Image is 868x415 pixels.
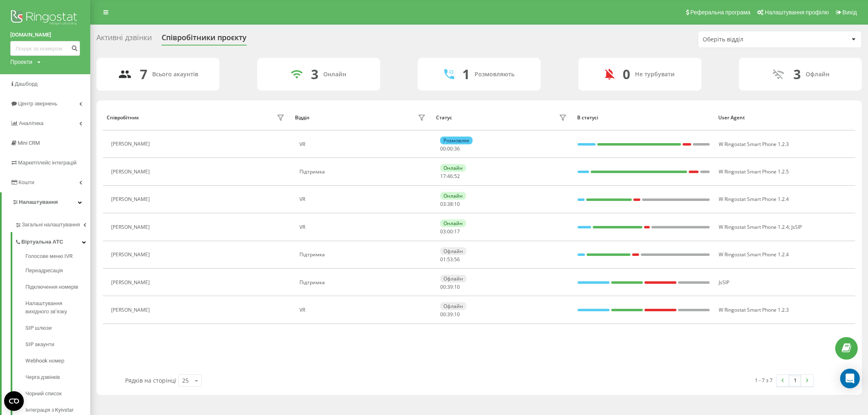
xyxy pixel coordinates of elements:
[719,251,789,258] span: W Ringostat Smart Phone 1.2.4
[140,66,147,82] div: 7
[840,369,860,388] div: Open Intercom Messenger
[440,312,460,317] div: : :
[25,369,90,385] a: Черга дзвінків
[447,145,453,152] span: 00
[447,173,453,180] span: 46
[125,376,176,384] span: Рядків на сторінці
[25,336,90,353] a: SIP акаунти
[21,238,63,246] span: Віртуальна АТС
[440,275,466,283] div: Офлайн
[25,252,90,262] a: Голосове меню IVR
[18,160,77,166] span: Маркетплейс інтеграцій
[19,120,43,126] span: Аналiтика
[111,252,152,258] div: [PERSON_NAME]
[440,229,460,235] div: : :
[111,169,152,175] div: [PERSON_NAME]
[440,219,466,227] div: Онлайн
[719,306,789,313] span: W Ringostat Smart Phone 1.2.3
[152,71,198,78] div: Всього акаунтів
[111,141,152,147] div: [PERSON_NAME]
[454,145,460,152] span: 36
[454,283,460,290] span: 10
[440,247,466,255] div: Офлайн
[323,71,346,78] div: Онлайн
[15,81,38,87] span: Дашборд
[454,311,460,318] span: 10
[25,252,73,260] span: Голосове меню IVR
[299,280,428,285] div: Підтримка
[25,283,78,291] span: Підключення номерів
[791,223,802,230] span: JsSIP
[18,140,40,146] span: Mini CRM
[25,406,73,414] span: Інтеграція з Kyivstar
[843,9,857,16] span: Вихід
[25,299,86,316] span: Налаштування вихідного зв’язку
[25,373,60,381] span: Черга дзвінків
[10,41,80,56] input: Пошук за номером
[111,280,152,285] div: [PERSON_NAME]
[447,256,453,263] span: 53
[440,201,460,207] div: : :
[25,262,90,279] a: Переадресація
[440,201,446,207] span: 03
[690,9,751,16] span: Реферальна програма
[447,201,453,207] span: 38
[440,228,446,235] span: 03
[299,307,428,313] div: VR
[295,115,309,121] div: Відділ
[440,192,466,200] div: Онлайн
[111,307,152,313] div: [PERSON_NAME]
[718,115,852,121] div: User Agent
[299,141,428,147] div: VR
[311,66,318,82] div: 3
[440,256,446,263] span: 01
[25,390,62,398] span: Чорний список
[440,283,446,290] span: 00
[162,33,247,46] div: Співробітники проєкту
[454,201,460,207] span: 10
[440,173,460,179] div: : :
[96,33,152,46] div: Активні дзвінки
[755,376,772,384] div: 1 - 7 з 7
[25,353,90,369] a: Webhook номер
[577,115,710,121] div: В статусі
[10,31,80,39] a: [DOMAIN_NAME]
[25,295,90,320] a: Налаштування вихідного зв’язку
[25,267,63,275] span: Переадресація
[10,8,80,29] img: Ringostat logo
[299,169,428,175] div: Підтримка
[719,279,729,286] span: JsSIP
[789,375,801,386] a: 1
[440,257,460,262] div: : :
[25,279,90,295] a: Підключення номерів
[806,71,829,78] div: Офлайн
[15,232,90,249] a: Віртуальна АТС
[18,100,57,107] span: Центр звернень
[440,302,466,310] div: Офлайн
[719,223,789,230] span: W Ringostat Smart Phone 1.2.4
[15,215,90,232] a: Загальні налаштування
[10,58,32,66] div: Проекти
[623,66,630,82] div: 0
[111,224,152,230] div: [PERSON_NAME]
[2,192,90,212] a: Налаштування
[19,199,58,205] span: Налаштування
[447,283,453,290] span: 39
[454,173,460,180] span: 52
[107,115,139,121] div: Співробітник
[440,311,446,318] span: 00
[18,179,34,185] span: Кошти
[25,385,90,402] a: Чорний список
[719,196,789,203] span: W Ringostat Smart Phone 1.2.4
[25,357,64,365] span: Webhook номер
[182,376,189,385] div: 25
[25,324,52,332] span: SIP шлюзи
[719,168,789,175] span: W Ringostat Smart Phone 1.2.5
[440,146,460,152] div: : :
[436,115,452,121] div: Статус
[299,224,428,230] div: VR
[440,173,446,180] span: 17
[703,36,801,43] div: Оберіть відділ
[635,71,675,78] div: Не турбувати
[22,221,80,229] span: Загальні налаштування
